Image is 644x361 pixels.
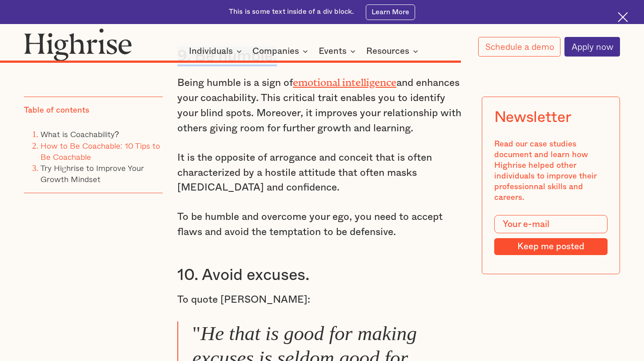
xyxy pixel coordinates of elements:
[319,46,347,57] div: Events
[494,139,608,203] div: Read our case studies document and learn how Highrise helped other individuals to improve their p...
[478,37,561,57] a: Schedule a demo
[252,46,299,57] div: Companies
[40,128,119,141] a: What is Coachability?
[24,105,89,116] div: Table of contents
[366,46,421,57] div: Resources
[366,4,415,20] a: Learn More
[177,292,467,308] p: To quote [PERSON_NAME]:
[564,37,620,57] a: Apply now
[618,12,628,22] img: Cross icon
[177,73,467,136] p: Being humble is a sign of and enhances your coachability. This critical trait enables you to iden...
[252,46,311,57] div: Companies
[189,46,244,57] div: Individuals
[229,7,354,17] div: This is some text inside of a div block.
[494,110,572,127] div: Newsletter
[494,215,608,256] form: Modal Form
[177,150,467,196] p: It is the opposite of arrogance and conceit that is often characterized by a hostile attitude tha...
[40,162,144,185] a: Try Highrise to Improve Your Growth Mindset
[177,265,467,285] h3: 10. Avoid excuses.
[177,210,467,240] p: To be humble and overcome your ego, you need to accept flaws and avoid the temptation to be defen...
[24,28,132,61] img: Highrise logo
[189,46,233,57] div: Individuals
[366,46,409,57] div: Resources
[319,46,358,57] div: Events
[40,139,160,163] a: How to Be Coachable: 10 Tips to Be Coachable
[494,239,608,256] input: Keep me posted
[293,77,396,83] a: emotional intelligence
[494,215,608,234] input: Your e-mail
